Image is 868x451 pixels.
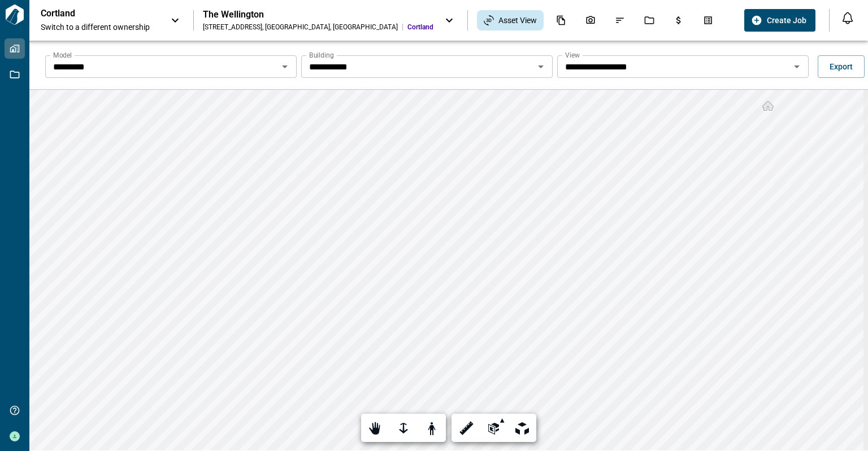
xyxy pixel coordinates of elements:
[830,61,853,72] span: Export
[767,15,806,26] span: Create Job
[498,15,537,26] span: Asset View
[818,55,865,78] button: Export
[667,11,691,30] div: Budgets
[53,50,72,60] label: Model
[579,11,602,30] div: Photos
[277,59,293,75] button: Open
[477,10,544,30] div: Asset View
[407,23,433,32] span: Cortland
[41,8,142,19] p: Cortland
[41,21,159,33] span: Switch to a different ownership
[608,11,632,30] div: Issues & Info
[744,9,815,32] button: Create Job
[565,50,580,60] label: View
[203,23,398,32] div: [STREET_ADDRESS] , [GEOGRAPHIC_DATA] , [GEOGRAPHIC_DATA]
[309,50,334,60] label: Building
[839,9,857,27] button: Open notification feed
[789,59,805,75] button: Open
[533,59,549,75] button: Open
[549,11,573,30] div: Documents
[696,11,720,30] div: Takeoff Center
[203,9,433,20] div: The Wellington
[637,11,661,30] div: Jobs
